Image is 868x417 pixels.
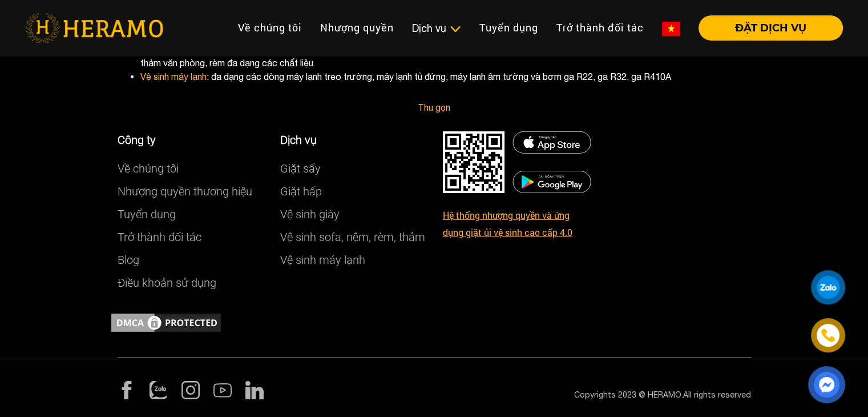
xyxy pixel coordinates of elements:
img: DMCA.com Protection Status [109,311,223,334]
li: : làm sạch mọi vết bẩn trên sofa đơn, sofa băng, ghế ăn, ghế giám đốc, đệm giường, gối ôm, topper... [140,42,751,70]
a: Thu gọn [418,102,450,113]
img: DMCA.com Protection Status [512,171,591,193]
a: Tuyển dụng [118,207,176,221]
a: Vệ sinh sofa, nệm, rèm, thảm [280,230,425,244]
img: vn-flag.png [662,22,680,36]
a: DMCA.com Protection Status [109,316,223,327]
img: facebook-nav-icon [118,381,136,399]
p: Công ty [118,131,263,149]
a: Nhượng quyền thương hiệu [118,185,252,198]
a: phone-icon [813,320,843,351]
a: Giặt sấy [280,162,321,175]
a: Điều khoản sử dụng [118,276,216,290]
p: Copyrights 2023 @ HERAMO.All rights reserved [443,389,751,401]
img: DMCA.com Protection Status [512,131,591,154]
img: DMCA.com Protection Status [443,131,504,193]
a: Về chúng tôi [118,162,179,175]
a: Giặt hấp [280,185,322,198]
a: Về chúng tôi [229,15,311,40]
a: Blog [118,253,139,267]
a: Nhượng quyền [311,15,403,40]
button: ĐẶT DỊCH VỤ [699,15,843,41]
a: Vệ sinh máy lạnh [140,71,207,82]
a: Vệ sinh giày [280,207,340,221]
p: Dịch vụ [280,131,426,149]
img: linkendin-nav-icon [245,381,264,399]
img: zalo-nav-icon [150,381,168,399]
img: youtube-nav-icon [213,381,232,399]
img: phone-icon [822,329,834,342]
img: instagram-nav-icon [181,381,200,399]
img: heramo-logo.png [25,13,163,43]
a: ĐẶT DỊCH VỤ [689,23,843,33]
a: Trở thành đối tác [118,230,201,244]
a: Tuyển dụng [470,15,547,40]
a: Vệ sinh máy lạnh [280,253,365,267]
div: Dịch vụ [412,21,461,36]
a: Hệ thống nhượng quyền và ứng dụng giặt ủi vệ sinh cao cấp 4.0 [443,209,572,238]
img: subToggleIcon [449,23,461,35]
a: Trở thành đối tác [547,15,653,40]
li: : đa dạng các dòng máy lạnh treo trường, máy lạnh tủ đứng, máy lạnh âm tường và bơm ga R22, ga R3... [140,70,751,83]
